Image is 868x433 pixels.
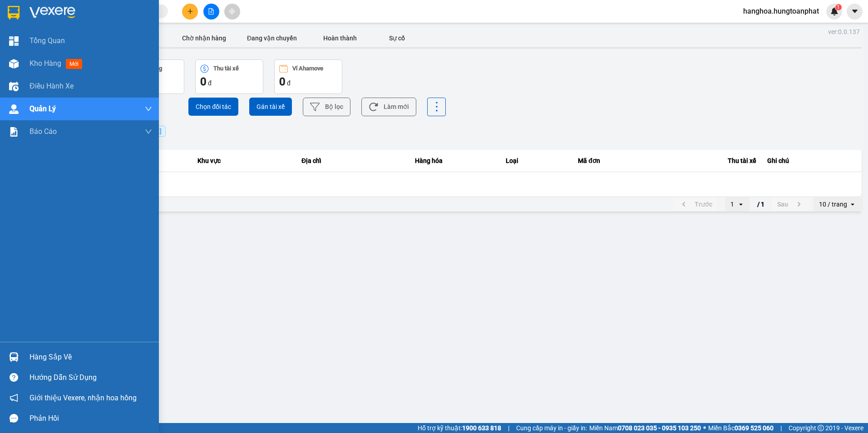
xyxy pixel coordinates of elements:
span: copyright [818,425,824,431]
img: warehouse-icon [9,352,19,362]
img: logo-vxr [8,6,20,20]
div: Ví Ahamove [292,65,323,72]
span: | [508,423,509,433]
th: Loại [500,150,572,172]
th: Hàng hóa [409,150,500,172]
div: đ [279,74,337,89]
span: Cung cấp máy in - giấy in: [516,423,587,433]
button: file-add [203,4,219,20]
img: warehouse-icon [9,104,19,114]
div: Hàng sắp về [30,350,152,364]
span: | [780,423,782,433]
svg: open [737,201,745,208]
img: warehouse-icon [9,59,19,69]
span: Tổng Quan [30,35,65,46]
span: question-circle [10,373,18,382]
img: solution-icon [9,127,19,137]
strong: 0708 023 035 - 0935 103 250 [618,424,701,432]
span: hanghoa.hungtoanphat [736,5,826,17]
span: Hỗ trợ kỹ thuật: [418,423,501,433]
span: mới [66,59,82,69]
span: down [145,105,152,113]
span: caret-down [851,7,859,15]
button: aim [224,4,240,20]
div: Phản hồi [30,412,152,425]
div: Thu tài xế [646,155,756,166]
svg: open [849,201,856,208]
span: / 1 [757,199,764,210]
span: Giới thiệu Vexere, nhận hoa hồng [30,392,137,403]
button: Sự cố [374,29,419,47]
button: Chọn đối tác [188,98,238,116]
span: Chọn đối tác [196,102,231,111]
span: down [145,128,152,135]
button: plus [182,4,198,20]
span: Kho hàng [30,59,61,68]
button: Ví Ahamove0 đ [274,59,342,94]
button: next page. current page 1 / 1 [772,197,810,211]
span: Miền Bắc [708,423,774,433]
strong: 0369 525 060 [735,424,774,432]
div: Hướng dẫn sử dụng [30,371,152,384]
th: Mã đơn [572,150,641,172]
input: Selected 10 / trang. [848,200,849,209]
div: ver: 0.0.137 [828,27,860,36]
img: warehouse-icon [9,82,19,91]
span: Điều hành xe [30,80,74,92]
button: Hoàn thành [306,29,374,47]
button: Thu tài xế0 đ [195,59,263,94]
th: Địa chỉ [296,150,409,172]
button: Đang vận chuyển [238,29,306,47]
div: 1 [730,200,734,209]
button: caret-down [847,4,863,20]
span: notification [10,394,18,402]
img: dashboard-icon [9,36,19,46]
span: 0 [200,75,207,88]
span: Gán tài xế [256,102,285,111]
div: 10 / trang [819,200,847,209]
span: aim [229,8,235,15]
button: Làm mới [361,98,416,116]
button: Gán tài xế [249,98,292,116]
th: Ghi chú [762,150,862,172]
img: icon-new-feature [830,7,838,15]
button: previous page. current page 1 / 1 [673,197,718,211]
div: đ [200,74,258,89]
span: Miền Nam [589,423,701,433]
span: file-add [208,8,214,15]
th: Khu vực [192,150,296,172]
sup: 1 [835,4,842,10]
span: plus [187,8,193,15]
span: Báo cáo [30,126,57,137]
span: Quản Lý [30,103,56,114]
button: Bộ lọc [303,98,350,116]
div: Không có dữ liệu [41,180,854,189]
button: Chờ nhận hàng [170,29,238,47]
strong: 1900 633 818 [462,424,501,432]
div: Thu tài xế [213,65,239,72]
span: 0 [279,75,286,88]
span: ⚪️ [703,426,706,430]
span: message [10,414,18,423]
span: 1 [837,4,840,10]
